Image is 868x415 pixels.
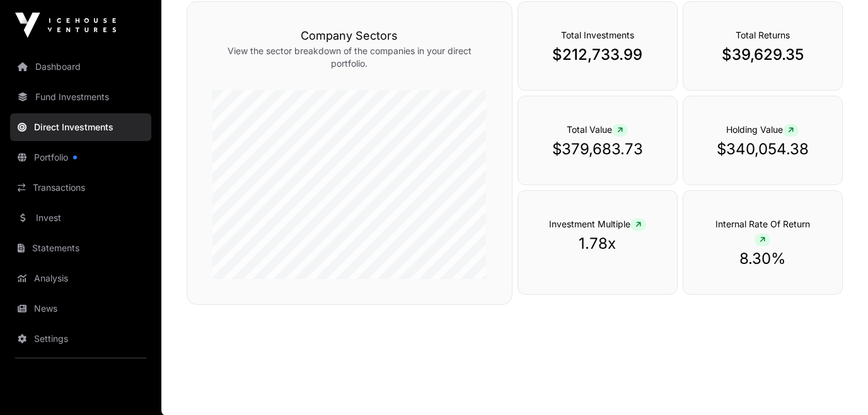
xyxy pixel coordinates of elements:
p: $212,733.99 [543,45,652,65]
iframe: Chat Widget [805,355,868,415]
span: Investment Multiple [549,219,646,229]
a: Settings [10,325,151,353]
p: $379,683.73 [543,139,652,159]
img: Icehouse Ventures Logo [15,13,116,38]
p: 1.78x [543,234,652,254]
span: Holding Value [726,124,799,135]
a: Direct Investments [10,113,151,141]
a: Invest [10,204,151,232]
p: $340,054.38 [709,139,817,159]
h3: Company Sectors [212,27,487,45]
a: Statements [10,234,151,262]
p: View the sector breakdown of the companies in your direct portfolio. [212,45,487,70]
a: Fund Investments [10,83,151,111]
a: Transactions [10,174,151,202]
span: Total Investments [561,30,634,40]
span: Total Returns [736,30,790,40]
a: Dashboard [10,53,151,81]
span: Total Value [567,124,628,135]
a: Portfolio [10,144,151,171]
a: Analysis [10,264,151,292]
span: Internal Rate Of Return [715,219,810,244]
a: News [10,295,151,322]
p: $39,629.35 [709,45,817,65]
p: 8.30% [709,249,817,269]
